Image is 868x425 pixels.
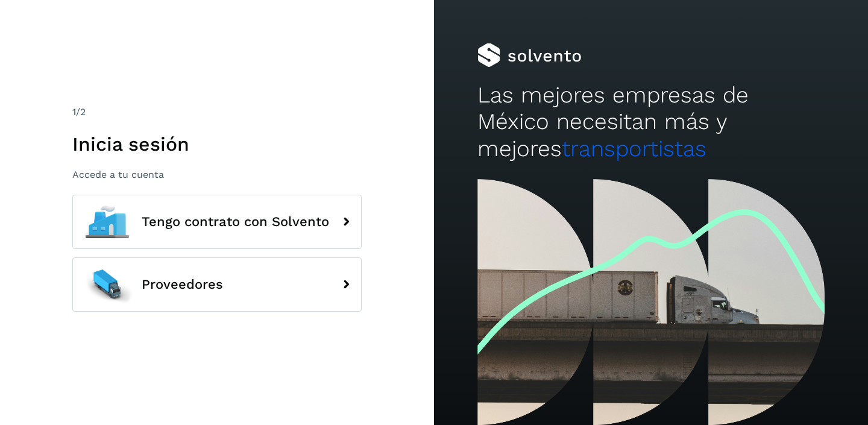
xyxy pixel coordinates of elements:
span: Tengo contrato con Solvento [142,215,329,229]
p: Accede a tu cuenta [72,169,362,180]
span: 1 [72,106,76,118]
span: transportistas [562,136,706,162]
button: Tengo contrato con Solvento [72,195,362,249]
button: Proveedores [72,257,362,312]
h2: Las mejores empresas de México necesitan más y mejores [477,82,825,162]
h1: Inicia sesión [72,133,362,156]
span: Proveedores [142,277,223,292]
div: /2 [72,105,362,119]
